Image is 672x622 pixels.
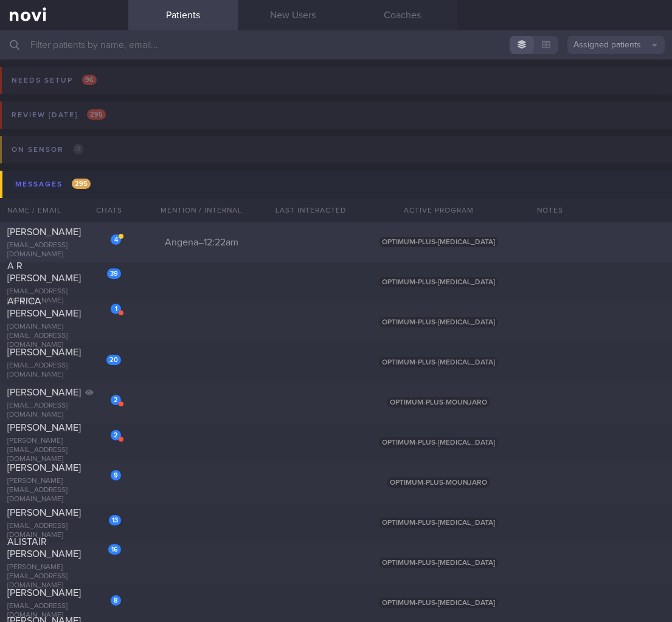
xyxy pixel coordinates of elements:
span: [PERSON_NAME] [7,347,81,357]
span: OPTIMUM-PLUS-[MEDICAL_DATA] [379,558,498,568]
div: Mention / Internal [147,198,256,222]
div: [PERSON_NAME][EMAIL_ADDRESS][DOMAIN_NAME] [7,477,121,504]
div: Active Program [365,198,511,222]
div: 2 [111,395,121,405]
span: A R [PERSON_NAME] [7,261,81,283]
span: [PERSON_NAME] [7,588,81,598]
span: ALISTAIR [PERSON_NAME] [7,537,81,559]
span: [PERSON_NAME] [7,388,81,397]
div: 13 [109,515,121,525]
div: 16 [108,544,121,555]
div: Messages [12,176,94,193]
span: OPTIMUM-PLUS-MOUNJARO [387,477,490,488]
div: On sensor [9,142,86,158]
div: Angena – 12:22am [147,236,256,248]
div: [EMAIL_ADDRESS][DOMAIN_NAME] [7,602,121,620]
span: OPTIMUM-PLUS-MOUNJARO [387,397,490,408]
span: AFRICA [PERSON_NAME] [7,296,81,318]
span: 295 [87,109,106,120]
span: OPTIMUM-PLUS-[MEDICAL_DATA] [379,437,498,448]
div: [EMAIL_ADDRESS][DOMAIN_NAME] [7,361,121,380]
span: OPTIMUM-PLUS-[MEDICAL_DATA] [379,598,498,608]
div: [PERSON_NAME][EMAIL_ADDRESS][DOMAIN_NAME] [7,437,121,464]
span: [PERSON_NAME] [7,227,81,237]
span: OPTIMUM-PLUS-[MEDICAL_DATA] [379,357,498,367]
span: OPTIMUM-PLUS-[MEDICAL_DATA] [379,518,498,528]
div: 1 [111,304,121,314]
span: OPTIMUM-PLUS-[MEDICAL_DATA] [379,237,498,247]
div: Needs setup [9,72,100,89]
div: [DOMAIN_NAME][EMAIL_ADDRESS][DOMAIN_NAME] [7,323,121,350]
span: 295 [72,179,91,189]
div: 9 [111,470,121,480]
button: Assigned patients [567,36,665,54]
div: 4 [111,234,121,245]
div: 20 [106,355,121,365]
div: Review [DATE] [9,107,109,123]
span: [PERSON_NAME] [7,508,81,518]
div: [EMAIL_ADDRESS][DOMAIN_NAME] [7,241,121,259]
span: [PERSON_NAME] [7,463,81,473]
span: 96 [82,75,97,85]
div: [EMAIL_ADDRESS][DOMAIN_NAME] [7,402,121,420]
div: 8 [111,595,121,606]
div: 39 [107,268,121,279]
span: OPTIMUM-PLUS-[MEDICAL_DATA] [379,317,498,327]
div: Chats [80,198,128,222]
span: [PERSON_NAME] [7,423,81,432]
div: [PERSON_NAME][EMAIL_ADDRESS][DOMAIN_NAME] [7,563,121,590]
div: Notes [530,198,672,222]
div: 2 [111,430,121,440]
div: Last Interacted [256,198,365,222]
span: OPTIMUM-PLUS-[MEDICAL_DATA] [379,277,498,287]
span: 0 [73,144,83,154]
div: [EMAIL_ADDRESS][DOMAIN_NAME] [7,287,121,306]
div: [EMAIL_ADDRESS][DOMAIN_NAME] [7,522,121,540]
